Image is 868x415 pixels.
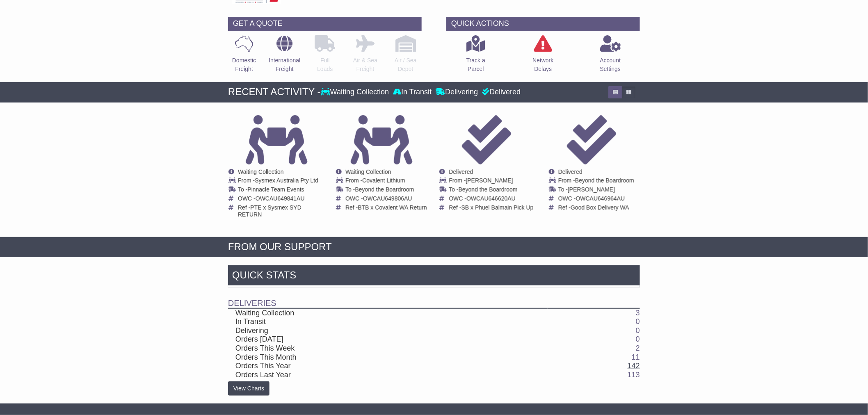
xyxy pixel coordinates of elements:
p: Account Settings [600,56,621,73]
a: 0 [636,317,640,326]
td: To - [558,186,634,195]
td: Ref - [345,204,427,211]
td: From - [558,177,634,186]
span: OWCAU649806AU [363,195,412,202]
div: FROM OUR SUPPORT [228,241,640,253]
span: Covalent Lithium [362,177,405,184]
p: Full Loads [315,56,335,73]
p: Track a Parcel [466,56,485,73]
a: 11 [632,353,640,361]
td: To - [238,186,324,195]
td: To - [345,186,427,195]
td: Ref - [558,204,634,211]
td: From - [449,177,533,186]
td: Orders This Week [228,344,548,353]
td: Ref - [238,204,324,218]
a: 3 [636,309,640,317]
a: 142 [628,362,640,370]
td: OWC - [238,195,324,204]
span: OWCAU649841AU [256,195,305,202]
td: Orders This Month [228,353,548,362]
a: 2 [636,344,640,352]
a: AccountSettings [600,35,621,78]
div: QUICK ACTIONS [446,17,640,31]
div: Quick Stats [228,265,640,287]
span: Delivered [558,169,582,175]
td: In Transit [228,317,548,326]
td: Orders This Year [228,362,548,371]
td: OWC - [449,195,533,204]
td: To - [449,186,533,195]
span: Delivered [449,169,473,175]
span: Beyond the Boardroom [355,186,414,193]
td: Deliveries [228,287,640,308]
a: NetworkDelays [532,35,554,78]
td: Delivering [228,326,548,335]
span: SB x Phuel Balmain Pick Up [461,204,534,211]
span: Beyond the Boardroom [575,177,634,184]
p: International Freight [269,56,300,73]
td: OWC - [558,195,634,204]
td: From - [345,177,427,186]
span: [PERSON_NAME] [466,177,513,184]
td: Ref - [449,204,533,211]
span: BTB x Covalent WA Return [358,204,427,211]
span: OWCAU646964AU [576,195,625,202]
td: From - [238,177,324,186]
span: Waiting Collection [238,169,284,175]
span: OWCAU646620AU [466,195,516,202]
div: RECENT ACTIVITY - [228,86,321,98]
span: Good Box Delivery WA [571,204,629,211]
a: InternationalFreight [268,35,301,78]
span: Pinnacle Team Events [247,186,304,193]
a: View Charts [228,381,270,396]
div: In Transit [391,88,434,97]
span: Waiting Collection [345,169,391,175]
td: OWC - [345,195,427,204]
div: GET A QUOTE [228,17,422,31]
p: Network Delays [532,56,553,73]
span: PTE x Sysmex SYD RETURN [238,204,302,218]
td: Waiting Collection [228,308,548,318]
a: 0 [636,335,640,343]
span: [PERSON_NAME] [568,186,615,193]
a: 0 [636,326,640,335]
span: Beyond the Boardroom [459,186,518,193]
a: Track aParcel [466,35,486,78]
div: Delivered [480,88,521,97]
p: Domestic Freight [232,56,256,73]
div: Delivering [434,88,480,97]
span: Sysmex Australia Pty Ltd [255,177,318,184]
p: Air & Sea Freight [353,56,377,73]
a: DomesticFreight [232,35,256,78]
div: Waiting Collection [321,88,391,97]
p: Air / Sea Depot [395,56,417,73]
td: Orders [DATE] [228,335,548,344]
td: Orders Last Year [228,371,548,380]
a: 113 [628,371,640,379]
